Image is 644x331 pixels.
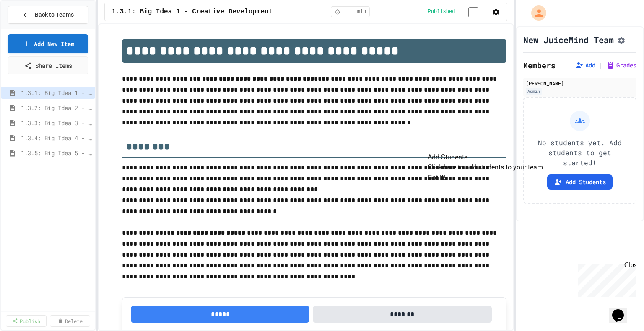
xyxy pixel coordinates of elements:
[428,6,489,17] div: Content is published and visible to students
[609,298,636,323] iframe: chat widget
[8,6,88,24] button: Back to Teams
[526,80,634,87] div: [PERSON_NAME]
[357,8,366,15] span: min
[3,3,58,53] div: Chat with us now!Close
[428,152,543,162] h2: Add Students
[428,172,445,182] button: Got it!
[21,149,92,157] span: 1.3.5: Big Idea 5 - Impact of Computing
[8,34,88,53] a: Add New Item
[522,3,548,23] div: My Account
[21,88,92,97] span: 1.3.1: Big Idea 1 - Creative Development
[8,56,88,74] a: Share Items
[21,103,92,112] span: 1.3.2: Big Idea 2 - Data
[428,162,543,172] p: Click here to add students to your team
[112,7,273,17] span: 1.3.1: Big Idea 1 - Creative Development
[523,59,556,71] h2: Members
[599,60,603,70] span: |
[21,133,92,142] span: 1.3.4: Big Idea 4 - Computing Systems and Networks
[547,174,613,190] button: Add Students
[50,315,91,327] a: Delete
[6,315,47,327] a: Publish
[458,7,488,17] input: publish toggle
[574,261,636,297] iframe: chat widget
[428,8,455,15] span: Published
[617,35,626,45] button: Assignment Settings
[526,88,542,95] div: Admin
[35,10,74,19] span: Back to Teams
[523,34,614,46] h1: New JuiceMind Team
[531,138,629,168] p: No students yet. Add students to get started!
[606,61,636,69] button: Grades
[575,61,595,69] button: Add
[21,118,92,127] span: 1.3.3: Big Idea 3 - Algorithms and Programming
